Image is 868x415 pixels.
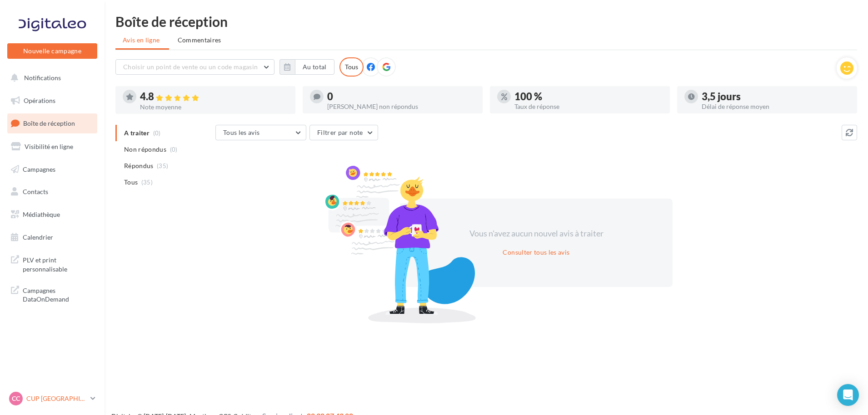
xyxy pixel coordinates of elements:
[5,182,99,201] a: Contacts
[140,104,288,110] div: Note moyenne
[115,59,274,75] button: Choisir un point de vente ou un code magasin
[5,113,99,133] a: Boîte de réception
[178,36,221,44] span: Commentaires
[5,68,95,87] button: Notifications
[5,160,99,179] a: Campagnes
[157,162,168,169] span: (35)
[702,92,850,102] div: 3,5 jours
[5,205,99,224] a: Médiathèque
[170,146,178,153] span: (0)
[141,179,153,186] span: (35)
[12,394,20,403] span: CC
[115,15,857,28] div: Boîte de réception
[339,57,364,77] div: Tous
[23,254,94,273] span: PLV et print personnalisable
[26,394,87,403] p: CUP [GEOGRAPHIC_DATA]
[25,143,73,150] span: Visibilité en ligne
[5,228,99,247] a: Calendrier
[514,103,663,110] div: Taux de réponse
[5,91,99,110] a: Opérations
[499,247,573,258] button: Consulter tous les avis
[124,161,154,170] span: Répondus
[327,92,475,102] div: 0
[5,281,99,307] a: Campagnes DataOnDemand
[279,59,334,75] button: Au total
[5,250,99,277] a: PLV et print personnalisable
[24,74,61,82] span: Notifications
[837,384,859,406] div: Open Intercom Messenger
[23,188,48,195] span: Contacts
[123,63,258,71] span: Choisir un point de vente ou un code magasin
[7,43,97,59] button: Nouvelle campagne
[702,103,850,110] div: Délai de réponse moyen
[140,92,288,102] div: 4.8
[7,390,97,407] a: CC CUP [GEOGRAPHIC_DATA]
[23,119,75,127] span: Boîte de réception
[24,97,55,104] span: Opérations
[514,92,663,102] div: 100 %
[124,145,166,154] span: Non répondus
[23,284,94,304] span: Campagnes DataOnDemand
[458,228,614,240] div: Vous n'avez aucun nouvel avis à traiter
[223,128,260,136] span: Tous les avis
[23,165,55,173] span: Campagnes
[5,137,99,156] a: Visibilité en ligne
[23,233,53,241] span: Calendrier
[124,178,138,187] span: Tous
[327,103,475,110] div: [PERSON_NAME] non répondus
[309,125,378,140] button: Filtrer par note
[295,59,334,75] button: Au total
[23,210,60,218] span: Médiathèque
[215,125,306,140] button: Tous les avis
